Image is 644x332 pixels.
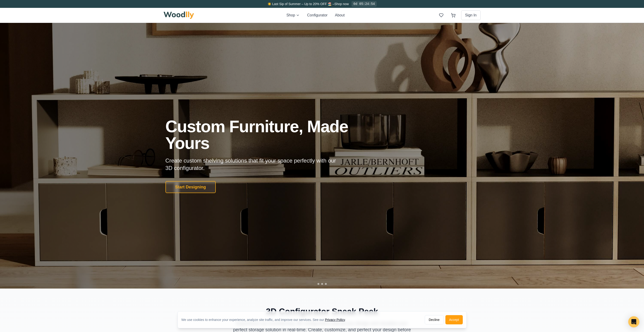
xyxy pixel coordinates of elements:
[267,2,334,6] span: ☀️ Last Sip of Summer – Up to 20% OFF 🏖️ –
[164,12,194,19] img: Woodlly
[165,181,216,193] button: Start Designing
[181,317,350,322] div: We use cookies to enhance your experience, analyze site traffic, and improve our services. See our .
[425,315,444,324] button: Decline
[286,12,300,18] button: Shop
[164,307,481,316] h2: 3D Configurator Sneak Peek
[628,316,639,327] div: Open Intercom Messenger
[307,12,327,18] button: Configurator
[325,318,345,322] a: Privacy Policy
[461,10,481,20] button: Sign In
[165,157,343,172] p: Create custom shelving solutions that fit your space perfectly with our 3D configurator.
[334,2,349,6] a: Shop now
[335,12,345,18] button: About
[352,1,377,7] div: 0d 05:24:54
[445,315,463,324] button: Accept
[165,118,373,151] h1: Custom Furniture, Made Yours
